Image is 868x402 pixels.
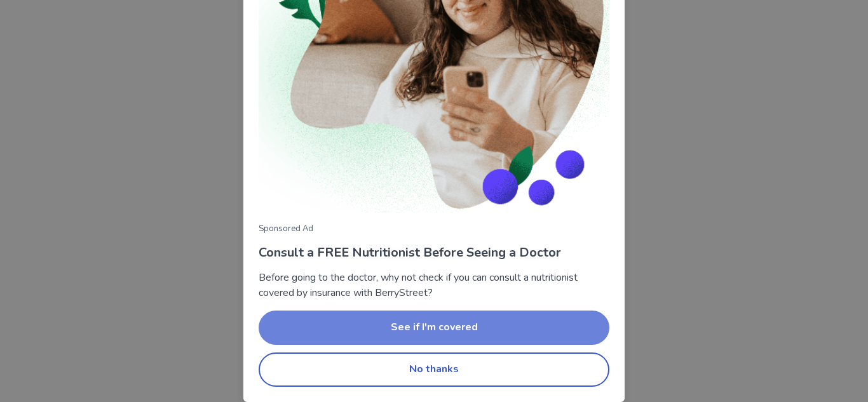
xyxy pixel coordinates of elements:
p: Consult a FREE Nutritionist Before Seeing a Doctor [259,243,609,262]
button: See if I'm covered [259,311,609,345]
button: No thanks [259,352,609,387]
p: Before going to the doctor, why not check if you can consult a nutritionist covered by insurance ... [259,270,609,300]
p: Sponsored Ad [259,223,609,236]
